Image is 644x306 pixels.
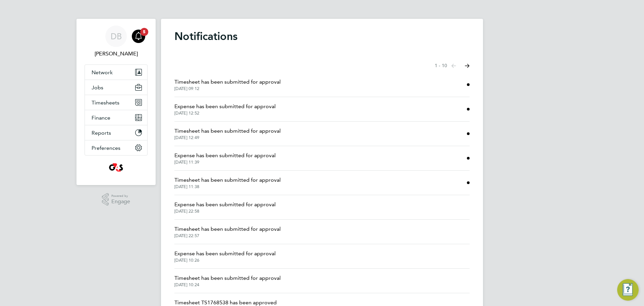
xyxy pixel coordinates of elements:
[85,26,148,58] a: DB[PERSON_NAME]
[174,135,281,140] span: [DATE] 12:49
[92,130,111,136] span: Reports
[174,30,470,43] h1: Notifications
[435,59,470,73] nav: Select page of notifications list
[174,176,281,184] span: Timesheet has been submitted for approval
[174,225,281,233] span: Timesheet has been submitted for approval
[174,151,276,160] span: Expense has been submitted for approval
[85,140,147,155] button: Preferences
[85,95,147,110] button: Timesheets
[174,160,276,165] span: [DATE] 11:39
[85,50,148,58] span: David Bringhurst
[111,193,130,199] span: Powered by
[174,258,276,263] span: [DATE] 10:26
[174,184,281,189] span: [DATE] 11:38
[617,279,639,301] button: Engage Resource Center
[435,62,447,69] span: 1 - 10
[174,274,281,288] a: Timesheet has been submitted for approval[DATE] 10:24
[76,19,156,185] nav: Main navigation
[85,110,147,125] button: Finance
[174,209,276,214] span: [DATE] 22:58
[174,274,281,282] span: Timesheet has been submitted for approval
[174,102,276,111] span: Expense has been submitted for approval
[174,201,276,209] span: Expense has been submitted for approval
[174,250,276,263] a: Expense has been submitted for approval[DATE] 10:26
[108,162,125,173] img: g4sssuk-logo-retina.png
[85,80,147,95] button: Jobs
[85,65,147,80] button: Network
[174,225,281,238] a: Timesheet has been submitted for approval[DATE] 22:57
[174,176,281,189] a: Timesheet has been submitted for approval[DATE] 11:38
[174,111,276,116] span: [DATE] 12:52
[111,32,122,41] span: DB
[92,84,103,91] span: Jobs
[174,86,281,91] span: [DATE] 09:12
[85,162,148,173] a: Go to home page
[174,233,281,238] span: [DATE] 22:57
[174,78,281,86] span: Timesheet has been submitted for approval
[174,102,276,116] a: Expense has been submitted for approval[DATE] 12:52
[174,127,281,140] a: Timesheet has been submitted for approval[DATE] 12:49
[92,115,110,121] span: Finance
[85,125,147,140] button: Reports
[92,145,120,151] span: Preferences
[102,193,130,206] a: Powered byEngage
[140,28,148,36] span: 5
[174,78,281,91] a: Timesheet has been submitted for approval[DATE] 09:12
[174,151,276,165] a: Expense has been submitted for approval[DATE] 11:39
[174,250,276,258] span: Expense has been submitted for approval
[174,282,281,288] span: [DATE] 10:24
[92,69,113,76] span: Network
[92,99,119,106] span: Timesheets
[174,127,281,135] span: Timesheet has been submitted for approval
[174,201,276,214] a: Expense has been submitted for approval[DATE] 22:58
[111,199,130,205] span: Engage
[132,26,145,47] a: 5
